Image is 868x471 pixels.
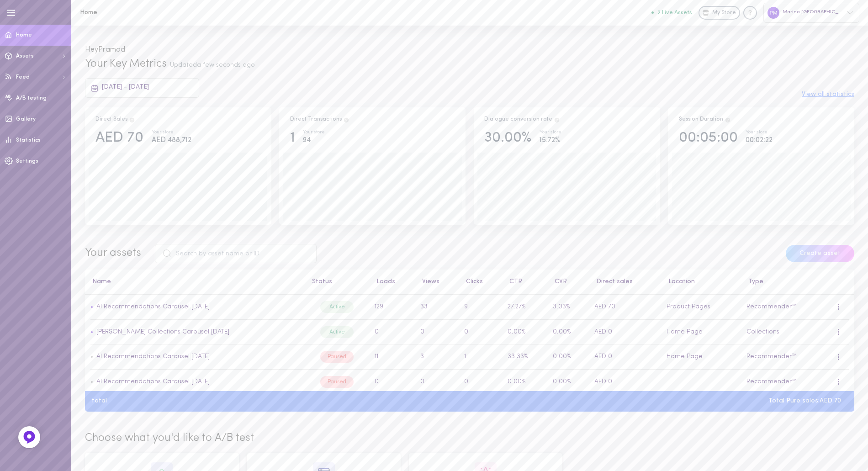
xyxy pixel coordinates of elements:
[290,116,349,124] div: Direct Transactions
[16,95,47,101] span: A/B testing
[16,53,34,59] span: Assets
[16,74,30,80] span: Feed
[802,91,854,98] button: View all statistics
[415,295,459,320] td: 33
[88,279,111,285] button: Name
[370,295,415,320] td: 129
[746,130,773,135] div: Your store
[155,244,317,263] input: Search by asset name or ID
[16,159,38,164] span: Settings
[290,130,295,146] div: 1
[93,328,229,335] a: [PERSON_NAME] Collections Carousel [DATE]
[93,378,210,385] a: AI Recommendations Carousel [DATE]
[415,319,459,344] td: 0
[303,135,325,146] div: 94
[554,116,560,122] span: The percentage of users who interacted with one of Dialogue`s assets and ended up purchasing in t...
[90,328,93,335] span: •
[80,9,231,16] h1: Home
[484,130,531,146] div: 30.00%
[592,279,633,285] button: Direct sales
[540,130,561,135] div: Your store
[129,116,135,122] span: Direct Sales are the result of users clicking on a product and then purchasing the exact same pro...
[85,398,114,404] div: total
[763,3,859,22] div: Marina [GEOGRAPHIC_DATA]
[461,279,483,285] button: Clicks
[459,344,502,370] td: 1
[370,344,415,370] td: 11
[712,9,736,17] span: My Store
[547,319,589,344] td: 0.00%
[502,295,547,320] td: 27.27%
[152,135,191,146] div: AED 488,712
[744,279,763,285] button: Type
[746,135,773,146] div: 00:02:22
[725,116,731,122] span: Track how your session duration increase once users engage with your Assets
[547,344,589,370] td: 0.00%
[320,351,354,363] div: Paused
[667,328,703,335] span: Home Page
[589,370,661,395] td: AED 0
[90,378,93,385] span: •
[96,378,210,385] a: AI Recommendations Carousel [DATE]
[743,6,757,20] div: Knowledge center
[16,116,36,122] span: Gallery
[651,10,692,16] button: 2 Live Assets
[502,319,547,344] td: 0.00%
[502,344,547,370] td: 33.33%
[459,370,502,395] td: 0
[699,6,740,20] a: My Store
[550,279,567,285] button: CVR
[320,301,354,313] div: Active
[93,353,210,360] a: AI Recommendations Carousel [DATE]
[85,433,254,444] span: Choose what you'd like to A/B test
[547,370,589,395] td: 0.00%
[95,116,135,124] div: Direct Sales
[667,303,710,310] span: Product Pages
[746,378,797,385] span: Recommender™
[746,303,797,310] span: Recommender™
[786,245,854,262] button: Create asset
[502,370,547,395] td: 0.00%
[90,303,93,310] span: •
[320,326,354,338] div: Active
[589,295,661,320] td: AED 70
[303,130,325,135] div: Your store
[415,344,459,370] td: 3
[96,353,210,360] a: AI Recommendations Carousel [DATE]
[679,116,731,124] div: Session Duration
[540,135,561,146] div: 15.72%
[307,279,332,285] button: Status
[16,32,32,38] span: Home
[95,130,143,146] div: AED 70
[370,370,415,395] td: 0
[372,279,395,285] button: Loads
[547,295,589,320] td: 3.03%
[370,319,415,344] td: 0
[679,130,738,146] div: 00:05:00
[505,279,522,285] button: CTR
[93,303,210,310] a: AI Recommendations Carousel [DATE]
[96,303,210,310] a: AI Recommendations Carousel [DATE]
[343,116,349,122] span: Total transactions from users who clicked on a product through Dialogue assets, and purchased the...
[746,353,797,360] span: Recommender™
[85,248,141,259] span: Your assets
[85,58,167,69] span: Your Key Metrics
[90,353,93,360] span: •
[589,319,661,344] td: AED 0
[152,130,191,135] div: Your store
[484,116,560,124] div: Dialogue conversion rate
[459,295,502,320] td: 9
[320,376,354,388] div: Paused
[459,319,502,344] td: 0
[651,10,699,16] a: 2 Live Assets
[664,279,695,285] button: Location
[102,84,149,90] span: [DATE] - [DATE]
[667,353,703,360] span: Home Page
[746,328,779,335] span: Collections
[85,46,125,53] span: Hey Pramod
[170,62,255,69] span: Updated a few seconds ago
[418,279,439,285] button: Views
[415,370,459,395] td: 0
[762,398,848,404] div: Total Pure sales: AED 70
[16,138,41,143] span: Statistics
